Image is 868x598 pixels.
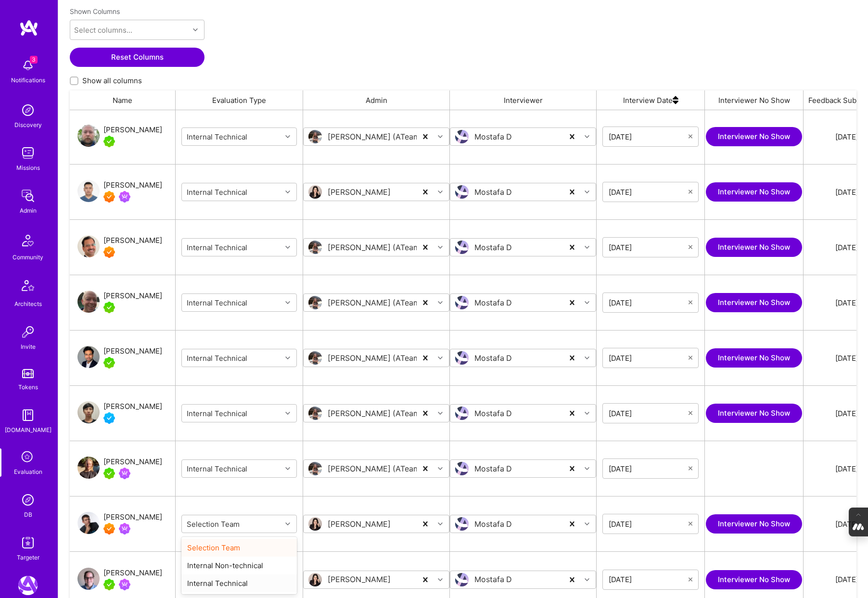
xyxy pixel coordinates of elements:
img: Vetted A.Teamer [103,412,115,424]
div: [DATE] [835,187,858,197]
div: [DATE] [835,408,858,419]
button: Interviewer No Show [706,404,802,423]
img: Exceptional A.Teamer [103,523,115,534]
button: Interviewer No Show [706,182,802,202]
div: [DATE] [835,132,858,142]
div: Interview Date [597,90,705,110]
img: Invite [18,322,38,342]
i: icon Chevron [285,466,290,471]
div: [DOMAIN_NAME] [5,425,51,435]
div: [PERSON_NAME] [103,567,162,579]
a: User Avatar[PERSON_NAME]A.Teamer in ResidenceBeen on Mission [77,456,162,481]
input: Select Date... [609,132,689,141]
span: Show all columns [82,76,142,86]
div: [PERSON_NAME] [103,456,162,468]
img: Been on Mission [119,191,130,203]
div: Targeter [17,552,39,562]
div: Notifications [11,75,45,85]
a: User Avatar[PERSON_NAME]Vetted A.Teamer [77,401,162,426]
i: icon Chevron [438,190,443,194]
div: DB [24,509,32,520]
input: Select Date... [609,575,689,585]
a: User Avatar[PERSON_NAME]A.Teamer in Residence [77,290,162,315]
img: User Avatar [308,351,322,365]
div: [PERSON_NAME] [103,401,162,412]
div: [PERSON_NAME] [103,124,162,136]
img: A.Teamer in Residence [103,357,115,369]
i: icon Chevron [438,245,443,250]
i: icon Chevron [285,356,290,360]
img: User Avatar [308,573,322,586]
div: [PERSON_NAME] [103,345,162,357]
div: [DATE] [835,574,858,585]
img: User Avatar [77,401,100,423]
div: [PERSON_NAME] [103,511,162,523]
img: Exceptional A.Teamer [103,246,115,258]
img: User Avatar [308,185,322,199]
img: bell [18,56,38,75]
div: [DATE] [835,242,858,253]
div: [DATE] [835,298,858,308]
i: icon Chevron [438,356,443,360]
div: Evaluation [14,467,42,477]
a: User Avatar[PERSON_NAME]A.Teamer in Residence [77,345,162,370]
img: logo [19,19,38,37]
input: Select Date... [609,519,689,529]
div: Selection Team [181,539,297,557]
img: A.Team: Leading A.Team's Marketing & DemandGen [18,576,38,595]
img: User Avatar [455,573,469,586]
img: User Avatar [77,235,100,257]
div: Admin [303,90,450,110]
a: User Avatar[PERSON_NAME]A.Teamer in ResidenceBeen on Mission [77,567,162,592]
img: User Avatar [77,457,100,479]
i: icon Chevron [285,300,290,305]
img: User Avatar [308,462,322,475]
img: Skill Targeter [18,533,38,552]
i: icon Chevron [585,577,589,582]
img: User Avatar [308,407,322,420]
div: Evaluation Type [176,90,303,110]
img: tokens [22,369,34,378]
img: teamwork [18,143,38,163]
div: Discovery [14,120,42,130]
img: sort [673,90,678,110]
img: Been on Mission [119,468,130,479]
input: Select Date... [609,353,689,363]
img: A.Teamer in Residence [103,468,115,479]
i: icon Chevron [585,134,589,139]
img: User Avatar [455,185,469,199]
a: User Avatar[PERSON_NAME]Exceptional A.TeamerBeen on Mission [77,511,162,536]
i: icon Chevron [585,411,589,416]
img: A.Teamer in Residence [103,302,115,313]
div: [DATE] [835,519,858,529]
button: Reset Columns [70,48,204,67]
i: icon Chevron [585,356,589,360]
label: Shown Columns [70,7,120,16]
input: Select Date... [609,408,689,418]
i: icon SelectionTeam [19,448,37,467]
button: Interviewer No Show [706,570,802,589]
i: icon Chevron [285,411,290,416]
div: Missions [16,163,40,173]
input: Select Date... [609,242,689,252]
img: User Avatar [308,517,322,531]
span: 3 [30,56,38,64]
img: User Avatar [308,130,322,143]
button: Interviewer No Show [706,293,802,312]
div: Community [13,252,43,262]
div: Internal Non-technical [181,557,297,574]
img: Admin Search [18,490,38,509]
img: Architects [16,276,39,299]
i: icon Chevron [438,466,443,471]
div: Tokens [18,382,38,392]
i: icon Chevron [438,411,443,416]
i: icon Chevron [585,300,589,305]
img: User Avatar [455,462,469,475]
div: [PERSON_NAME] [103,290,162,302]
div: Invite [21,342,36,352]
img: User Avatar [77,291,100,313]
a: A.Team: Leading A.Team's Marketing & DemandGen [16,576,40,595]
div: Architects [14,299,42,309]
img: User Avatar [455,351,469,365]
i: icon Chevron [438,134,443,139]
